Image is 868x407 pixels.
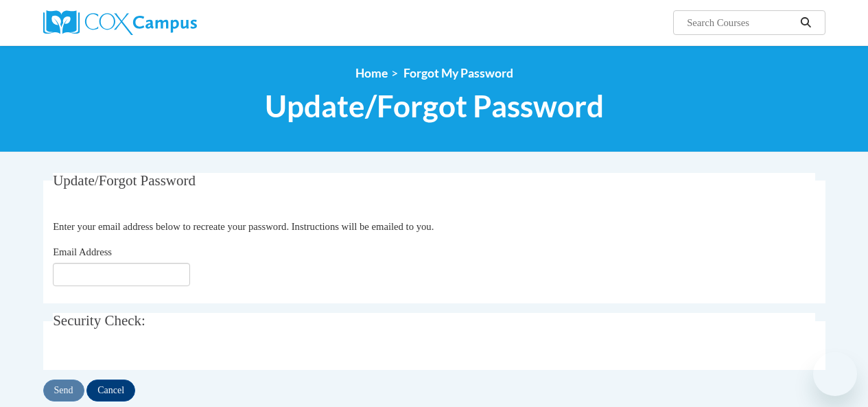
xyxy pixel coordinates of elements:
[43,10,290,35] a: Cox Campus
[43,10,197,35] img: Cox Campus
[685,14,795,31] input: Search Courses
[813,352,857,396] iframe: Button to launch messaging window
[86,380,135,402] input: Cancel
[265,88,604,124] span: Update/Forgot Password
[355,66,388,80] a: Home
[403,66,513,80] span: Forgot My Password
[795,14,816,31] button: Search
[53,246,112,257] span: Email Address
[53,263,190,286] input: Email
[53,312,145,329] span: Security Check:
[53,172,196,189] span: Update/Forgot Password
[53,221,434,232] span: Enter your email address below to recreate your password. Instructions will be emailed to you.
